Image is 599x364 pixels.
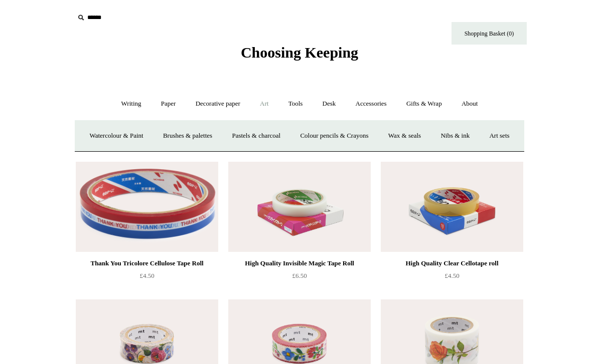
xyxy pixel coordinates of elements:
img: Thank You Tricolore Cellulose Tape Roll [76,162,218,252]
a: High Quality Invisible Magic Tape Roll High Quality Invisible Magic Tape Roll [228,162,371,252]
a: Art [251,91,277,117]
div: High Quality Clear Cellotape roll [383,257,521,269]
a: Decorative paper [187,91,249,117]
a: Thank You Tricolore Cellulose Tape Roll £4.50 [76,257,218,298]
a: Wax & seals [379,123,430,149]
a: High Quality Clear Cellotape roll £4.50 [381,257,523,298]
a: Gifts & Wrap [397,91,451,117]
span: £4.50 [139,272,154,279]
a: Colour pencils & Crayons [291,123,377,149]
a: Brushes & palettes [154,123,221,149]
a: About [453,91,487,117]
a: Art sets [480,123,518,149]
img: High Quality Clear Cellotape roll [381,162,523,252]
div: High Quality Invisible Magic Tape Roll [231,257,368,269]
span: £6.50 [292,272,307,279]
a: High Quality Clear Cellotape roll High Quality Clear Cellotape roll [381,162,523,252]
a: Pastels & charcoal [223,123,289,149]
a: Watercolour & Paint [80,123,152,149]
a: Accessories [347,91,396,117]
a: Desk [314,91,345,117]
a: Tools [279,91,312,117]
a: Choosing Keeping [241,52,358,59]
a: Writing [112,91,151,117]
a: High Quality Invisible Magic Tape Roll £6.50 [228,257,371,298]
a: Nibs & ink [431,123,479,149]
div: Thank You Tricolore Cellulose Tape Roll [78,257,216,269]
a: Paper [152,91,185,117]
span: Choosing Keeping [241,44,358,61]
a: Thank You Tricolore Cellulose Tape Roll Thank You Tricolore Cellulose Tape Roll [76,162,218,252]
span: £4.50 [444,272,459,279]
img: High Quality Invisible Magic Tape Roll [228,162,371,252]
a: Shopping Basket (0) [452,22,527,45]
